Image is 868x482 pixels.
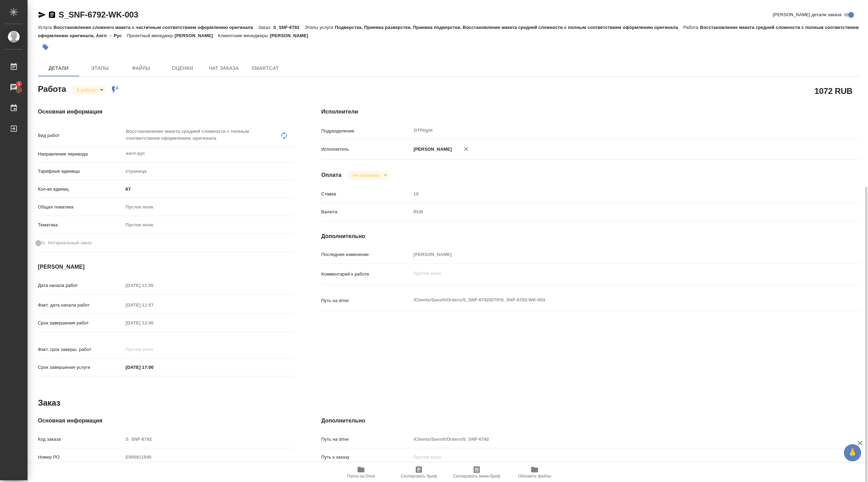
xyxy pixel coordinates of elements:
p: Проектный менеджер [127,33,175,38]
input: Пустое поле [411,434,816,444]
h2: 1072 RUB [815,85,852,97]
span: Скопировать бриф [401,474,437,479]
span: Папка на Drive [347,474,375,479]
input: Пустое поле [123,344,184,354]
p: Подверстка, Приемка разверстки, Приемка подверстки, Восстановление макета средней сложности с пол... [335,25,683,30]
p: Вид работ [38,132,123,139]
p: [PERSON_NAME] [175,33,218,38]
span: Этапы [83,64,116,73]
button: Добавить тэг [38,40,53,55]
button: Скопировать ссылку для ЯМессенджера [38,11,46,19]
p: Клиентские менеджеры [218,33,270,38]
a: 3 [2,79,26,96]
div: Пустое поле [126,222,286,228]
textarea: /Clients/Sanofi/Orders/S_SNF-6792/DTP/S_SNF-6792-WK-003 [411,294,816,306]
h2: Заказ [38,397,60,408]
p: Путь на drive [321,297,411,304]
p: Работа [683,25,700,30]
p: S_SNF-6792 [273,25,305,30]
button: 🙏 [844,444,861,461]
p: Подразделение [321,128,411,135]
p: Валюта [321,208,411,215]
p: Кол-во единиц [38,186,123,193]
p: Срок завершения услуги [38,364,123,371]
button: Обновить файлы [506,463,564,482]
input: Пустое поле [411,452,816,462]
h4: Оплата [321,171,342,179]
p: Факт. дата начала работ [38,302,123,309]
p: Дата начала работ [38,282,123,289]
input: Пустое поле [123,434,294,444]
span: 🙏 [847,446,858,460]
button: Скопировать мини-бриф [448,463,506,482]
span: Детали [42,64,75,73]
p: Тематика [38,222,123,228]
div: Пустое поле [123,219,294,231]
span: [PERSON_NAME] детали заказа [773,11,841,18]
input: Пустое поле [123,300,184,310]
button: Скопировать ссылку [48,11,56,19]
h4: Дополнительно [321,417,860,425]
button: Папка на Drive [332,463,390,482]
p: Путь к заказу [321,454,411,461]
input: Пустое поле [123,280,184,290]
p: Номер РО [38,454,123,461]
p: Путь на drive [321,436,411,443]
a: S_SNF-6792-WK-003 [59,10,138,19]
div: страница [123,165,294,177]
h2: Работа [38,82,66,95]
button: Не оплачена [350,172,381,178]
button: Удалить исполнителя [458,141,474,157]
span: SmartCat [249,64,282,73]
span: 3 [13,81,24,87]
p: Код заказа [38,436,123,443]
button: В работе [75,87,97,93]
p: Последнее изменение [321,251,411,258]
span: Файлы [125,64,158,73]
span: Обновить файлы [518,474,551,479]
p: Услуга [38,25,53,30]
span: Чат заказа [207,64,240,73]
div: Пустое поле [123,201,294,213]
h4: Дополнительно [321,232,860,240]
h4: Основная информация [38,417,294,425]
div: Пустое поле [126,204,286,211]
p: Восстановление сложного макета с частичным соответствием оформлению оригинала [53,25,258,30]
p: [PERSON_NAME] [270,33,313,38]
p: Факт. срок заверш. работ [38,346,123,353]
p: Заказ: [258,25,273,30]
span: Нотариальный заказ [48,239,92,246]
p: Общая тематика [38,204,123,211]
input: Пустое поле [411,189,816,199]
h4: [PERSON_NAME] [38,263,294,271]
span: Скопировать мини-бриф [453,474,500,479]
span: Оценки [166,64,199,73]
input: ✎ Введи что-нибудь [123,184,294,194]
div: В работе [347,171,389,180]
input: Пустое поле [123,452,294,462]
p: Срок завершения работ [38,320,123,326]
input: Пустое поле [411,249,816,259]
p: Ставка [321,191,411,197]
p: Тарифные единицы [38,168,123,175]
input: ✎ Введи что-нибудь [123,362,184,372]
p: Этапы услуги [305,25,335,30]
h4: Исполнители [321,108,860,116]
p: Исполнитель [321,146,411,153]
p: Направление перевода [38,151,123,158]
input: Пустое поле [123,318,184,328]
p: [PERSON_NAME] [411,146,452,153]
button: Скопировать бриф [390,463,448,482]
h4: Основная информация [38,108,294,116]
div: В работе [71,85,106,95]
div: RUB [411,206,816,218]
p: Комментарий к работе [321,271,411,278]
